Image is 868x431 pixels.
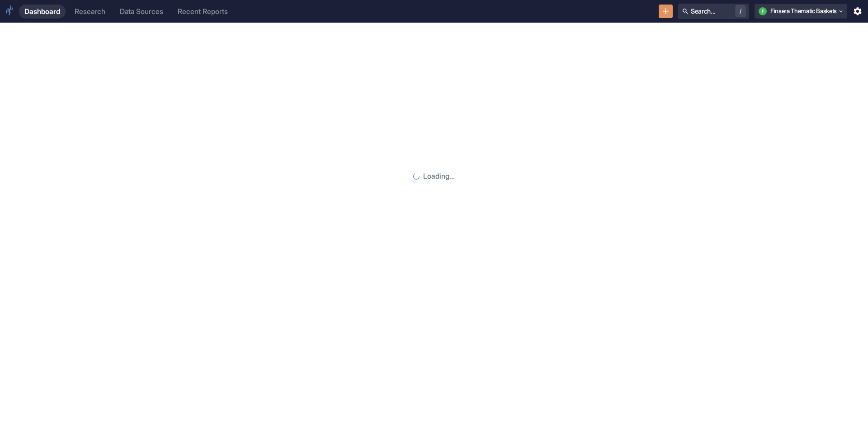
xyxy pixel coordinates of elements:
div: Data Sources [120,7,163,16]
p: Loading... [423,171,455,182]
a: Dashboard [19,5,66,19]
div: Recent Reports [178,7,228,16]
a: Recent Reports [172,5,233,19]
a: Research [69,5,111,19]
div: Research [75,7,105,16]
button: Search.../ [678,4,749,19]
div: Dashboard [24,7,60,16]
button: FFinsera Thematic Baskets [755,4,847,19]
div: F [759,7,767,15]
a: Data Sources [114,5,169,19]
button: New Resource [659,5,673,19]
